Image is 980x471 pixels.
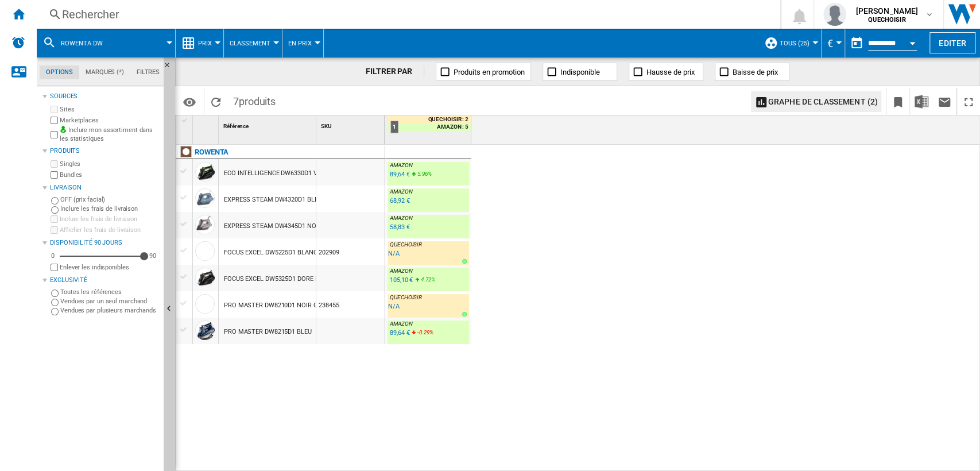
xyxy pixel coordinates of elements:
[60,263,159,272] label: Enlever les indisponibles
[416,327,423,341] i: %
[417,171,428,177] span: 5.96
[11,36,25,49] img: alerts-logo.svg
[224,187,339,213] div: EXPRESS STEAM DW4320D1 BLEU AZUR
[60,297,159,306] label: Vendues par un seul marchand
[204,88,227,115] button: Recharger
[436,63,531,81] button: Produits en promotion
[130,65,166,79] md-tab-item: Filtres
[390,241,422,248] span: QUECHOISIR
[764,29,815,57] div: TOUS (25)
[420,275,427,288] i: %
[61,29,114,57] button: rowenta dw
[845,32,868,55] button: md-calendar
[51,226,58,234] input: Afficher les frais de livraison
[60,160,159,168] label: Singles
[388,321,469,347] div: AMAZON 89,64 € -0.29%
[388,275,413,286] div: Mise à jour : vendredi 12 septembre 2025 00:50
[388,294,469,321] div: QUECHOISIR N/A
[751,91,881,112] button: Graphe de classement (2)
[146,252,159,260] div: 90
[390,276,413,284] div: 105,10 €
[50,183,159,192] div: Livraison
[51,171,58,179] input: Bundles
[417,329,429,335] span: -0.29
[822,29,845,57] md-menu: Currency
[223,123,249,129] span: Référence
[715,63,789,81] button: Baisse de prix
[195,115,218,133] div: Sort None
[40,65,79,79] md-tab-item: Options
[51,264,58,271] input: Afficher les frais de livraison
[388,241,469,268] div: QUECHOISIR N/A
[319,115,385,133] div: Sort None
[902,31,923,52] button: Open calendar
[366,66,424,78] div: FILTRER PAR
[60,215,159,223] label: Inclure les frais de livraison
[51,289,59,297] input: Toutes les références
[390,294,422,300] span: QUECHOISIR
[60,126,159,144] label: Inclure mon assortiment dans les statistiques
[390,162,412,168] span: AMAZON
[198,29,218,57] button: Prix
[868,16,905,24] b: QUECHOISIR
[224,240,346,266] div: FOCUS EXCEL DW5225D1 BLANC MARRON
[646,68,695,76] span: Hausse de prix
[388,188,469,215] div: AMAZON 68,92 €
[321,123,332,129] span: SKU
[319,115,385,133] div: SKU Sort None
[827,37,833,49] span: €
[60,116,159,125] label: Marketplaces
[390,329,409,337] div: 89,64 €
[390,223,409,231] div: 58,83 €
[454,68,525,76] span: Produits en promotion
[198,40,212,47] span: Prix
[388,215,469,241] div: AMAZON 58,83 €
[933,88,956,115] button: Envoyer ce rapport par email
[390,197,409,204] div: 68,92 €
[288,29,317,57] div: En Prix
[823,3,846,26] img: profile.jpg
[416,169,423,183] i: %
[288,40,312,47] span: En Prix
[929,32,975,53] button: Editer
[388,248,400,260] div: N/A
[51,128,58,142] input: Inclure mon assortiment dans les statistiques
[390,171,409,178] div: 89,64 €
[221,115,316,133] div: Référence Sort None
[50,92,159,101] div: Sources
[224,160,345,187] div: ECO INTELLIGENCE DW6330D1 VERT NOIR
[62,6,750,22] div: Rechercher
[239,95,276,107] span: produits
[746,88,886,115] div: Sélectionnez 1 à 3 sites en cliquant sur les cellules afin d'afficher un graphe de classement
[224,213,339,240] div: EXPRESS STEAM DW4345D1 NOIR ROSE
[390,268,412,274] span: AMAZON
[388,195,409,207] div: Mise à jour : vendredi 12 septembre 2025 00:24
[60,250,144,262] md-slider: Disponibilité
[629,63,703,81] button: Hausse de prix
[221,115,316,133] div: Sort None
[560,68,600,76] span: Indisponible
[543,63,617,81] button: Indisponible
[51,197,59,204] input: OFF (prix facial)
[388,222,409,233] div: Mise à jour : vendredi 12 septembre 2025 01:13
[886,88,909,115] button: Créer un favoris
[388,115,471,123] div: QUECHOISIR : 2
[164,57,177,78] button: Masquer
[230,29,276,57] button: Classement
[388,115,471,144] div: 1 QUECHOISIR : 2 AMAZON : 5
[855,5,918,17] span: [PERSON_NAME]
[388,123,471,131] div: AMAZON : 5
[60,171,159,179] label: Bundles
[910,88,933,115] button: Télécharger au format Excel
[827,29,839,57] div: €
[60,195,159,204] label: OFF (prix facial)
[230,40,270,47] span: Classement
[388,301,400,312] div: N/A
[224,319,312,345] div: PRO MASTER DW8215D1 BLEU
[388,169,409,180] div: Mise à jour : vendredi 12 septembre 2025 00:29
[390,215,412,221] span: AMAZON
[51,117,58,124] input: Marketplaces
[390,321,412,327] span: AMAZON
[780,40,809,47] span: TOUS (25)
